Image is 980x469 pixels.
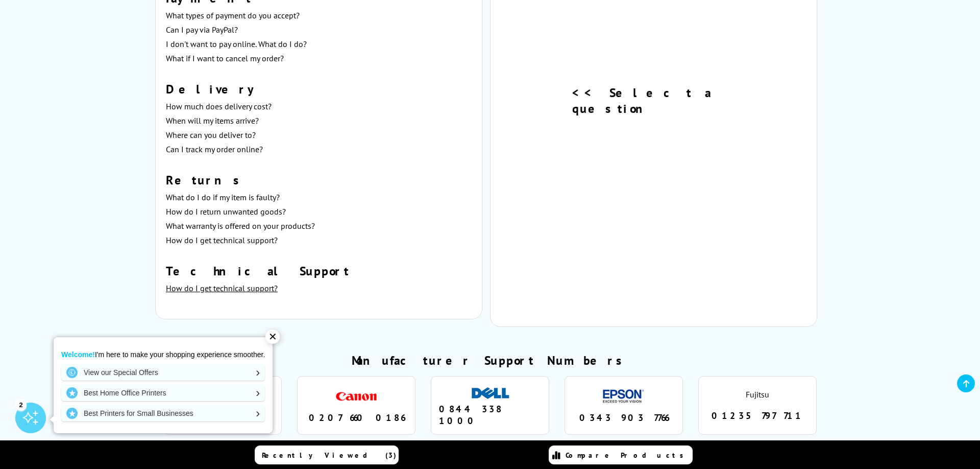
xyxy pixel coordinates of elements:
a: What warranty is offered on your products? [166,221,315,231]
a: What if I want to cancel my order? [166,53,284,63]
a: Can I track my order online? [166,144,263,154]
h3: << Select a question [572,85,736,116]
a: Can I pay via PayPal? [166,25,238,35]
a: Best Home Office Printers [61,385,265,401]
div: 0844 338 1000 [439,403,541,427]
p: I'm here to make your shopping experience smoother. [61,350,265,359]
div: ✕ [265,330,280,344]
a: What do I do if my item is faulty? [166,192,280,202]
a: Best Printers for Small Businesses [61,405,265,421]
div: canon [333,387,380,406]
a: When will my items arrive? [166,115,259,126]
h3: Technical Support [166,263,472,279]
a: How do I return unwanted goods? [166,206,286,217]
h2: Manufacturer Support Numbers [155,353,825,368]
a: Recently Viewed (3) [255,445,399,464]
a: View our Special Offers [61,364,265,381]
span: Recently Viewed (3) [262,451,397,460]
div: epson [600,387,647,406]
strong: Welcome! [61,350,95,359]
div: 0343 903 7766 [573,412,675,424]
h3: Returns [166,172,472,188]
a: Compare Products [549,445,693,464]
h3: Delivery [166,81,472,97]
div: Fujitsu [746,389,769,400]
span: Compare Products [566,451,689,460]
div: 01235 797 711 [706,410,808,421]
a: I don't want to pay online. What do I do? [166,39,307,49]
a: Where can you deliver to? [166,130,256,140]
div: dell [467,384,513,403]
div: 0207 660 0186 [305,412,407,424]
a: How do I get technical support? [166,235,278,245]
div: 2 [15,399,27,410]
a: What types of payment do you accept? [166,10,300,20]
a: How much does delivery cost? [166,101,272,111]
a: How do I get technical support? [166,283,278,293]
